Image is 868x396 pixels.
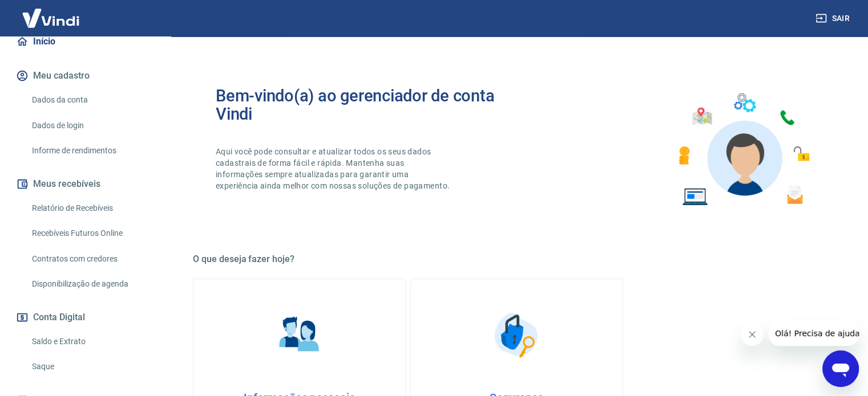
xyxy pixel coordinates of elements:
[27,247,157,271] a: Contratos com credores
[488,307,546,364] img: Segurança
[822,350,859,387] iframe: Botão para abrir a janela de mensagens
[27,222,157,245] a: Recebíveis Futuros Online
[768,321,859,346] iframe: Mensagem da empresa
[27,88,157,112] a: Dados da conta
[27,197,157,220] a: Relatório de Recebíveis
[27,139,157,162] a: Informe de rendimentos
[14,63,157,88] button: Meu cadastro
[271,307,328,364] img: Informações pessoais
[741,323,764,346] iframe: Fechar mensagem
[668,87,818,213] img: Imagem de um avatar masculino com diversos icones exemplificando as funcionalidades do gerenciado...
[27,355,157,378] a: Saque
[14,29,157,54] a: Início
[27,330,157,353] a: Saldo e Extrato
[14,305,157,330] button: Conta Digital
[14,172,157,197] button: Meus recebíveis
[27,114,157,137] a: Dados de login
[27,272,157,296] a: Disponibilização de agenda
[216,146,452,191] p: Aqui você pode consultar e atualizar todos os seus dados cadastrais de forma fácil e rápida. Mant...
[813,8,854,29] button: Sair
[14,1,88,35] img: Vindi
[193,254,841,265] h5: O que deseja fazer hoje?
[216,87,517,123] h2: Bem-vindo(a) ao gerenciador de conta Vindi
[7,8,96,17] span: Olá! Precisa de ajuda?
